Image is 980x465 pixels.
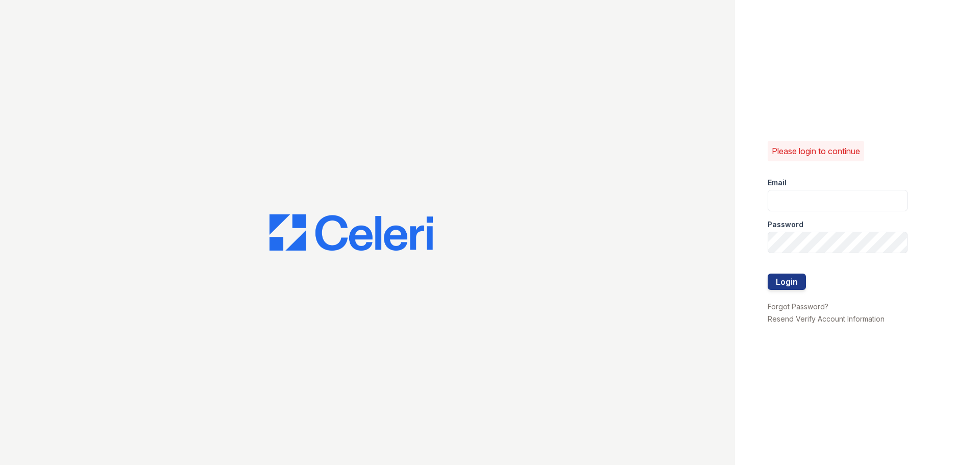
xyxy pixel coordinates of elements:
a: Forgot Password? [768,302,828,311]
label: Email [768,178,787,188]
a: Resend Verify Account Information [768,314,885,323]
img: CE_Logo_Blue-a8612792a0a2168367f1c8372b55b34899dd931a85d93a1a3d3e32e68fde9ad4.png [269,214,433,251]
button: Login [768,274,806,290]
p: Please login to continue [772,145,860,157]
label: Password [768,219,803,230]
